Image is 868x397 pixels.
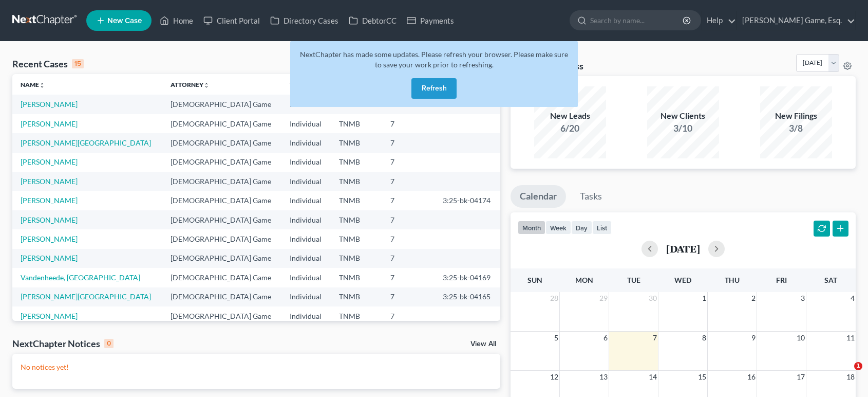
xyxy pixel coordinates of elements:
[824,276,837,284] span: Sat
[155,11,198,30] a: Home
[854,362,862,370] span: 1
[331,153,382,172] td: TNMB
[162,306,282,326] td: [DEMOGRAPHIC_DATA] Game
[382,210,435,229] td: 7
[281,172,331,191] td: Individual
[382,191,435,210] td: 7
[281,114,331,133] td: Individual
[697,371,707,383] span: 15
[281,249,331,268] td: Individual
[702,11,736,30] a: Help
[21,362,492,372] p: No notices yet!
[666,243,700,254] h2: [DATE]
[674,276,691,284] span: Wed
[402,11,459,30] a: Payments
[162,229,282,248] td: [DEMOGRAPHIC_DATA] Game
[382,229,435,248] td: 7
[534,122,606,135] div: 6/20
[701,332,707,344] span: 8
[511,185,566,208] a: Calendar
[800,292,806,304] span: 3
[12,58,84,70] div: Recent Cases
[331,268,382,287] td: TNMB
[331,172,382,191] td: TNMB
[571,221,592,234] button: day
[331,249,382,268] td: TNMB
[435,191,500,210] td: 3:25-bk-04174
[21,292,151,301] a: [PERSON_NAME][GEOGRAPHIC_DATA]
[21,273,140,282] a: Vandenheede, [GEOGRAPHIC_DATA]
[331,133,382,152] td: TNMB
[796,332,806,344] span: 10
[590,11,684,30] input: Search by name...
[162,95,282,114] td: [DEMOGRAPHIC_DATA] Game
[382,249,435,268] td: 7
[281,191,331,210] td: Individual
[725,276,740,284] span: Thu
[796,371,806,383] span: 17
[21,157,78,166] a: [PERSON_NAME]
[21,100,78,109] a: [PERSON_NAME]
[750,332,757,344] span: 9
[281,210,331,229] td: Individual
[72,59,84,68] div: 15
[760,110,832,122] div: New Filings
[331,306,382,326] td: TNMB
[382,287,435,306] td: 7
[203,82,210,88] i: unfold_more
[382,114,435,133] td: 7
[12,337,114,350] div: NextChapter Notices
[281,306,331,326] td: Individual
[331,229,382,248] td: TNMB
[162,172,282,191] td: [DEMOGRAPHIC_DATA] Game
[162,249,282,268] td: [DEMOGRAPHIC_DATA] Game
[21,234,78,243] a: [PERSON_NAME]
[162,210,282,229] td: [DEMOGRAPHIC_DATA] Game
[104,339,114,348] div: 0
[598,371,609,383] span: 13
[549,292,559,304] span: 28
[776,276,787,284] span: Fri
[344,11,402,30] a: DebtorCC
[281,229,331,248] td: Individual
[162,114,282,133] td: [DEMOGRAPHIC_DATA] Game
[162,268,282,287] td: [DEMOGRAPHIC_DATA] Game
[198,11,265,30] a: Client Portal
[281,153,331,172] td: Individual
[281,133,331,152] td: Individual
[545,221,571,234] button: week
[21,177,78,186] a: [PERSON_NAME]
[331,114,382,133] td: TNMB
[470,340,496,348] a: View All
[647,110,719,122] div: New Clients
[107,17,142,25] span: New Case
[598,292,609,304] span: 29
[648,371,658,383] span: 14
[382,133,435,152] td: 7
[382,172,435,191] td: 7
[21,254,78,262] a: [PERSON_NAME]
[331,210,382,229] td: TNMB
[162,287,282,306] td: [DEMOGRAPHIC_DATA] Game
[527,276,542,284] span: Sun
[265,11,344,30] a: Directory Cases
[845,332,856,344] span: 11
[850,292,856,304] span: 4
[534,110,606,122] div: New Leads
[382,153,435,172] td: 7
[737,11,855,30] a: [PERSON_NAME] Game, Esq.
[411,78,457,99] button: Refresh
[602,332,609,344] span: 6
[746,371,757,383] span: 16
[281,268,331,287] td: Individual
[701,292,707,304] span: 1
[647,122,719,135] div: 3/10
[331,287,382,306] td: TNMB
[39,82,45,88] i: unfold_more
[300,50,568,69] span: NextChapter has made some updates. Please refresh your browser. Please make sure to save your wor...
[518,221,545,234] button: month
[331,191,382,210] td: TNMB
[382,306,435,326] td: 7
[750,292,757,304] span: 2
[760,122,832,135] div: 3/8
